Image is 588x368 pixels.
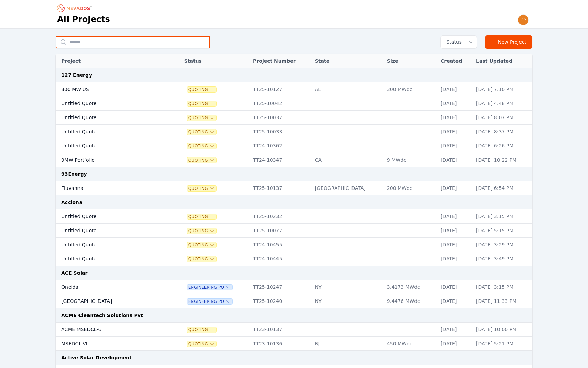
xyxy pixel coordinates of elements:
tr: OneidaEngineering POTT25-10247NY3.4173 MWdc[DATE][DATE] 3:15 PM [56,280,532,294]
button: Quoting [187,186,216,191]
td: [DATE] [437,181,473,195]
td: TT25-10042 [250,96,312,111]
tr: Untitled QuoteQuotingTT25-10037[DATE][DATE] 8:07 PM [56,111,532,125]
span: Quoting [187,242,216,248]
td: 3.4173 MWdc [384,280,437,294]
td: TT24-10455 [250,238,312,252]
td: TT25-10232 [250,209,312,224]
span: Quoting [187,87,216,92]
button: Quoting [187,115,216,121]
td: Fluvanna [56,181,164,195]
td: [GEOGRAPHIC_DATA] [312,181,384,195]
td: [DATE] 3:49 PM [473,252,532,266]
tr: FluvannaQuotingTT25-10137[GEOGRAPHIC_DATA]200 MWdc[DATE][DATE] 6:54 PM [56,181,532,195]
td: Untitled Quote [56,209,164,224]
td: 9MW Portfolio [56,153,164,167]
td: 450 MWdc [384,337,437,351]
td: [DATE] [437,96,473,111]
td: TT24-10445 [250,252,312,266]
td: [DATE] 8:37 PM [473,125,532,139]
td: [DATE] [437,82,473,96]
tr: Untitled QuoteQuotingTT24-10445[DATE][DATE] 3:49 PM [56,252,532,266]
th: Size [384,54,437,68]
tr: Untitled QuoteQuotingTT25-10033[DATE][DATE] 8:37 PM [56,125,532,139]
td: NY [312,294,384,308]
button: Engineering PO [187,285,232,290]
td: MSEDCL-VI [56,337,164,351]
button: Quoting [187,341,216,347]
h1: All Projects [57,14,110,25]
tr: 9MW PortfolioQuotingTT24-10347CA9 MWdc[DATE][DATE] 10:22 PM [56,153,532,167]
td: Acciona [56,195,532,209]
td: Untitled Quote [56,96,164,111]
th: Project Number [250,54,312,68]
td: NY [312,280,384,294]
td: 200 MWdc [384,181,437,195]
span: Quoting [187,129,216,135]
td: [DATE] [437,125,473,139]
td: [DATE] [437,139,473,153]
td: TT23-10137 [250,323,312,337]
tr: Untitled QuoteQuotingTT24-10455[DATE][DATE] 3:29 PM [56,238,532,252]
td: [DATE] 6:54 PM [473,181,532,195]
td: ACE Solar [56,266,532,280]
button: Quoting [187,101,216,106]
td: 93Energy [56,167,532,181]
td: AL [312,82,384,96]
td: [DATE] 8:07 PM [473,111,532,125]
nav: Breadcrumb [57,3,94,14]
td: [DATE] [437,280,473,294]
button: Status [441,36,477,48]
td: RJ [312,337,384,351]
td: [DATE] [437,337,473,351]
td: [DATE] 3:15 PM [473,280,532,294]
td: [DATE] 5:21 PM [473,337,532,351]
tr: Untitled QuoteQuotingTT25-10077[DATE][DATE] 5:15 PM [56,224,532,238]
td: [DATE] [437,252,473,266]
tr: MSEDCL-VIQuotingTT23-10136RJ450 MWdc[DATE][DATE] 5:21 PM [56,337,532,351]
td: Oneida [56,280,164,294]
td: Untitled Quote [56,252,164,266]
td: ACME MSEDCL-6 [56,323,164,337]
td: [DATE] [437,111,473,125]
td: [DATE] 10:00 PM [473,323,532,337]
td: TT25-10127 [250,82,312,96]
td: TT25-10247 [250,280,312,294]
td: Untitled Quote [56,111,164,125]
td: TT24-10362 [250,139,312,153]
td: [DATE] 3:29 PM [473,238,532,252]
tr: ACME MSEDCL-6QuotingTT23-10137[DATE][DATE] 10:00 PM [56,323,532,337]
td: 9 MWdc [384,153,437,167]
th: Last Updated [473,54,532,68]
tr: Untitled QuoteQuotingTT25-10232[DATE][DATE] 3:15 PM [56,209,532,224]
td: Untitled Quote [56,238,164,252]
td: [DATE] [437,294,473,308]
span: Quoting [187,157,216,163]
td: [GEOGRAPHIC_DATA] [56,294,164,308]
td: [DATE] [437,238,473,252]
td: [DATE] 4:48 PM [473,96,532,111]
button: Engineering PO [187,299,232,304]
td: [DATE] 11:33 PM [473,294,532,308]
a: New Project [485,35,532,49]
td: 127 Energy [56,68,532,82]
td: CA [312,153,384,167]
button: Quoting [187,228,216,234]
th: Status [181,54,250,68]
td: TT25-10137 [250,181,312,195]
button: Quoting [187,256,216,262]
button: Quoting [187,327,216,333]
td: TT23-10136 [250,337,312,351]
td: [DATE] 6:26 PM [473,139,532,153]
tr: Untitled QuoteQuotingTT24-10362[DATE][DATE] 6:26 PM [56,139,532,153]
td: Active Solar Development [56,351,532,365]
td: TT25-10077 [250,224,312,238]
